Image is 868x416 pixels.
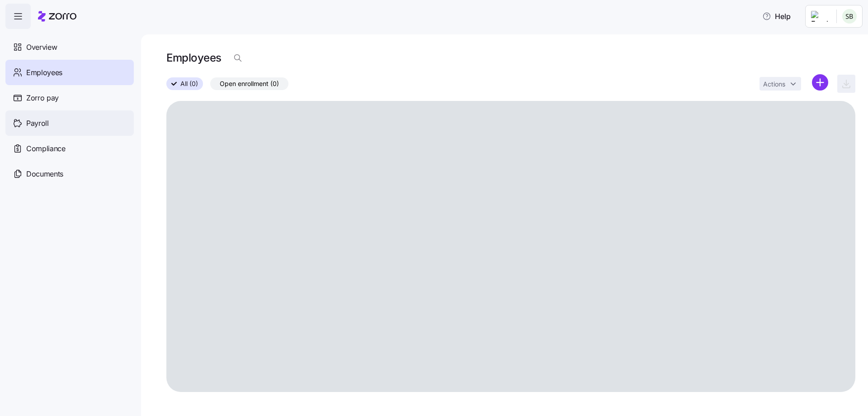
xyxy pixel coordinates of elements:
span: Payroll [26,118,49,129]
img: Employer logo [811,11,829,22]
a: Zorro pay [5,85,134,110]
span: Help [762,11,791,22]
h1: Employees [166,51,222,65]
span: All (0) [180,78,198,90]
span: Employees [26,67,62,78]
span: Open enrollment (0) [220,78,279,90]
span: Zorro pay [26,92,59,104]
button: Help [755,7,798,25]
span: Documents [26,168,63,180]
img: c0a881579048e91e3eeafc336833c0e2 [842,9,857,24]
span: Overview [26,42,57,53]
svg: add icon [812,74,828,91]
span: Actions [763,81,785,87]
span: Compliance [26,143,66,154]
a: Employees [5,60,134,85]
button: Actions [759,77,801,91]
a: Documents [5,161,134,186]
a: Compliance [5,136,134,161]
a: Overview [5,34,134,60]
a: Payroll [5,110,134,136]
